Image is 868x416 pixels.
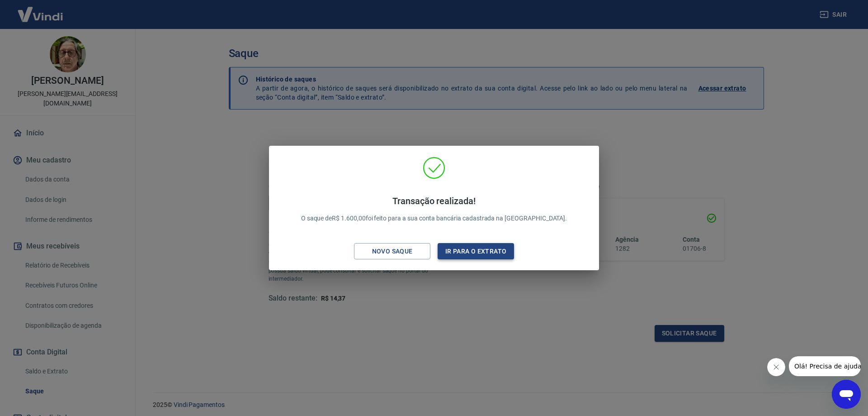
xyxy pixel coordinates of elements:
iframe: Fechar mensagem [767,358,785,376]
div: Novo saque [361,246,424,257]
p: O saque de R$ 1.600,00 foi feito para a sua conta bancária cadastrada na [GEOGRAPHIC_DATA]. [301,196,567,223]
span: Olá! Precisa de ajuda? [5,6,76,14]
iframe: Mensagem da empresa [789,356,861,376]
button: Ir para o extrato [438,243,514,260]
h4: Transação realizada! [301,196,567,206]
button: Novo saque [354,243,430,260]
iframe: Botão para abrir a janela de mensagens [832,380,861,409]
